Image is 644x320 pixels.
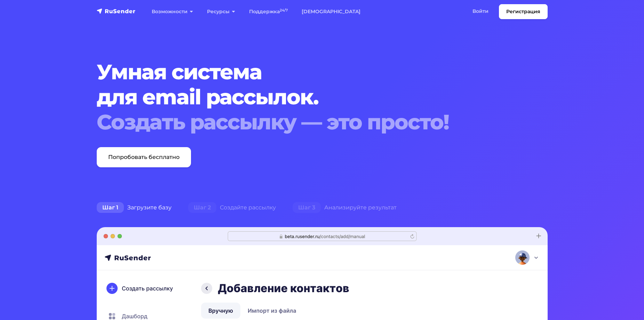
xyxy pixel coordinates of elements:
[145,5,200,19] a: Возможности
[200,5,242,19] a: Ресурсы
[499,4,548,19] a: Регистрация
[284,201,405,215] div: Анализируйте результат
[293,202,321,213] span: Шаг 3
[242,5,295,19] a: Поддержка24/7
[97,147,191,167] a: Попробовать бесплатно
[295,5,367,19] a: [DEMOGRAPHIC_DATA]
[97,202,124,213] span: Шаг 1
[97,8,136,15] img: RuSender
[180,201,284,215] div: Создайте рассылку
[97,110,509,135] div: Создать рассылку — это просто!
[466,4,495,18] a: Войти
[188,202,216,213] span: Шаг 2
[88,201,180,215] div: Загрузите базу
[97,59,509,135] h1: Умная система для email рассылок.
[280,8,288,13] sup: 24/7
